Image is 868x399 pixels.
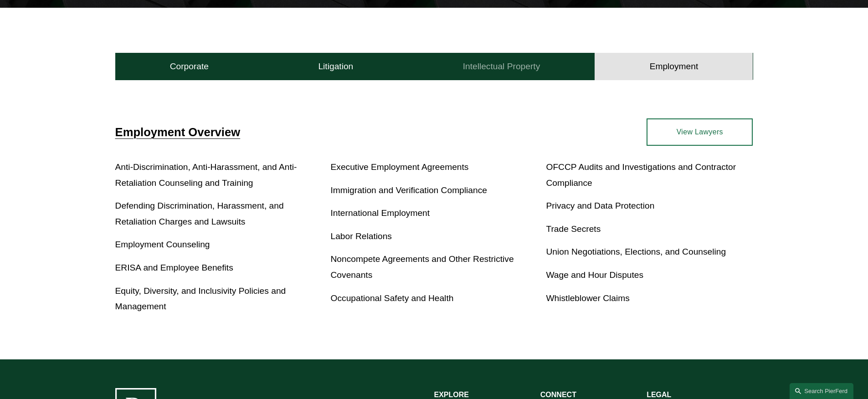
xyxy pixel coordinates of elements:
[650,61,699,72] h4: Employment
[115,240,210,249] a: Employment Counseling
[331,208,430,218] a: International Employment
[331,185,487,195] a: Immigration and Verification Compliance
[463,61,540,72] h4: Intellectual Property
[647,118,753,146] a: View Lawyers
[115,201,284,226] a: Defending Discrimination, Harassment, and Retaliation Charges and Lawsuits
[546,162,736,188] a: OFCCP Audits and Investigations and Contractor Compliance
[546,201,654,210] a: Privacy and Data Protection
[318,61,353,72] h4: Litigation
[331,231,392,241] a: Labor Relations
[170,61,209,72] h4: Corporate
[546,247,726,256] a: Union Negotiations, Elections, and Counseling
[790,383,853,399] a: Search this site
[647,391,671,399] strong: LEGAL
[546,270,643,280] a: Wage and Hour Disputes
[331,254,514,280] a: Noncompete Agreements and Other Restrictive Covenants
[115,126,241,138] a: Employment Overview
[331,162,469,172] a: Executive Employment Agreements
[115,263,233,272] a: ERISA and Employee Benefits
[434,391,469,399] strong: EXPLORE
[331,293,454,303] a: Occupational Safety and Health
[540,391,576,399] strong: CONNECT
[115,162,297,188] a: Anti-Discrimination, Anti-Harassment, and Anti-Retaliation Counseling and Training
[546,224,601,234] a: Trade Secrets
[546,293,629,303] a: Whistleblower Claims
[115,286,286,312] a: Equity, Diversity, and Inclusivity Policies and Management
